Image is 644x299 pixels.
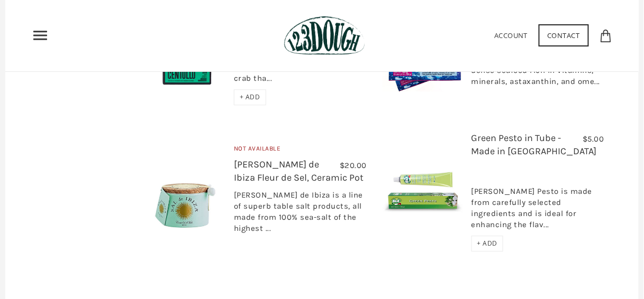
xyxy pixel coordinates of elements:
img: Green Pesto in Tube - Made in Italy [383,151,464,232]
img: 123Dough Bakery [284,16,365,55]
a: Account [494,31,528,40]
img: Sal de Ibiza Fleur de Sel, Ceramic Pot [146,151,226,232]
a: [PERSON_NAME] de Ibiza Fleur de Sel, Ceramic Pot [234,158,364,183]
div: [PERSON_NAME] de Ibiza is a line of superb table salt products, all made from 100% sea-salt of th... [234,190,367,239]
div: + ADD [471,236,504,251]
div: [PERSON_NAME] Pesto is made from carefully selected ingredients and is ideal for enhancing the fl... [471,164,604,236]
a: Contact [539,24,589,46]
a: Green Pesto in Tube - Made in [GEOGRAPHIC_DATA] [471,132,597,157]
nav: Primary [32,27,49,44]
span: + ADD [240,92,260,101]
div: Antarctic Krill Meat is a nutrient-dense seafood rich in vitamins, minerals, astaxanthin, and ome... [471,54,604,92]
span: $20.00 [340,161,367,170]
div: + ADD [234,89,266,105]
span: + ADD [477,239,498,248]
div: Not Available [234,144,367,158]
span: $5.00 [583,134,605,144]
